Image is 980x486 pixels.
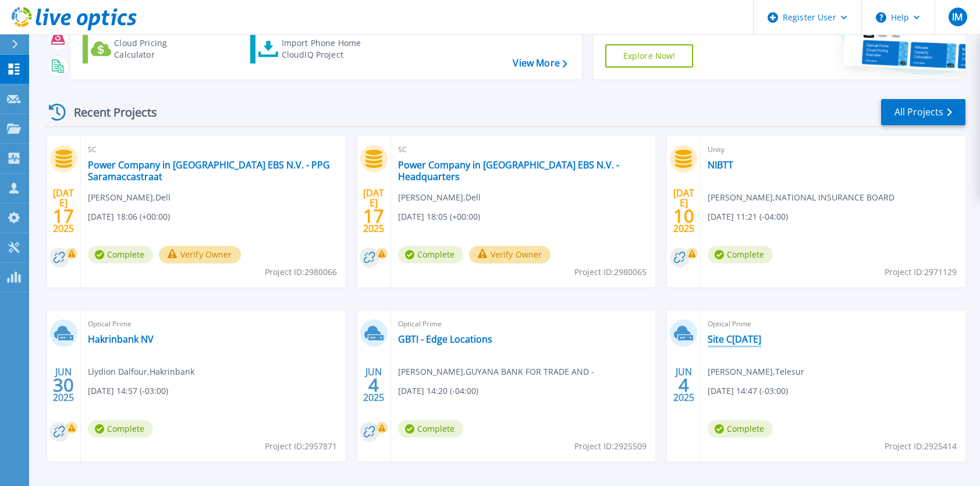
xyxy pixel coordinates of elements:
[88,420,153,438] span: Complete
[88,210,170,223] span: [DATE] 18:06 (+00:00)
[885,266,957,279] span: Project ID: 2971129
[885,440,957,453] span: Project ID: 2925414
[673,364,695,406] div: JUN 2025
[679,380,689,390] span: 4
[708,365,804,378] span: [PERSON_NAME] , Telesur
[282,37,372,61] div: Import Phone Home CloudIQ Project
[363,211,384,221] span: 17
[469,246,551,263] button: Verify Owner
[398,365,594,378] span: [PERSON_NAME] , GUYANA BANK FOR TRADE AND -
[88,385,168,397] span: [DATE] 14:57 (-03:00)
[88,333,154,345] a: Hakrinbank NV
[398,246,463,263] span: Complete
[368,380,379,390] span: 4
[83,34,212,64] a: Cloud Pricing Calculator
[363,364,385,406] div: JUN 2025
[398,210,480,223] span: [DATE] 18:05 (+00:00)
[574,266,647,279] span: Project ID: 2980065
[114,37,207,61] div: Cloud Pricing Calculator
[574,440,647,453] span: Project ID: 2925509
[53,380,74,390] span: 30
[708,191,894,204] span: [PERSON_NAME] , NATIONAL INSURANCE BOARD
[708,210,788,223] span: [DATE] 11:21 (-04:00)
[708,143,958,156] span: Unity
[159,246,241,263] button: Verify Owner
[605,44,694,68] a: Explore Now!
[53,211,74,221] span: 17
[398,420,463,438] span: Complete
[952,12,963,22] span: IM
[398,385,478,397] span: [DATE] 14:20 (-04:00)
[398,191,481,204] span: [PERSON_NAME] , Dell
[52,364,74,406] div: JUN 2025
[673,211,694,221] span: 10
[88,365,194,378] span: Llydion Dalfour , Hakrinbank
[398,159,649,182] a: Power Company in [GEOGRAPHIC_DATA] EBS N.V. - Headquarters
[363,189,385,232] div: [DATE] 2025
[88,143,339,156] span: SC
[52,189,74,232] div: [DATE] 2025
[708,420,773,438] span: Complete
[265,266,337,279] span: Project ID: 2980066
[398,318,649,330] span: Optical Prime
[88,246,153,263] span: Complete
[708,246,773,263] span: Complete
[88,191,171,204] span: [PERSON_NAME] , Dell
[88,318,339,330] span: Optical Prime
[45,98,173,126] div: Recent Projects
[265,440,337,453] span: Project ID: 2957871
[88,159,339,182] a: Power Company in [GEOGRAPHIC_DATA] EBS N.V. - PPG Saramaccastraat
[398,143,649,156] span: SC
[398,333,492,345] a: GBTI - Edge Locations
[673,189,695,232] div: [DATE] 2025
[708,385,788,397] span: [DATE] 14:47 (-03:00)
[881,99,965,125] a: All Projects
[708,159,733,171] a: NIBTT
[513,58,567,69] a: View More
[708,333,761,345] a: Site C[DATE]
[708,318,958,330] span: Optical Prime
